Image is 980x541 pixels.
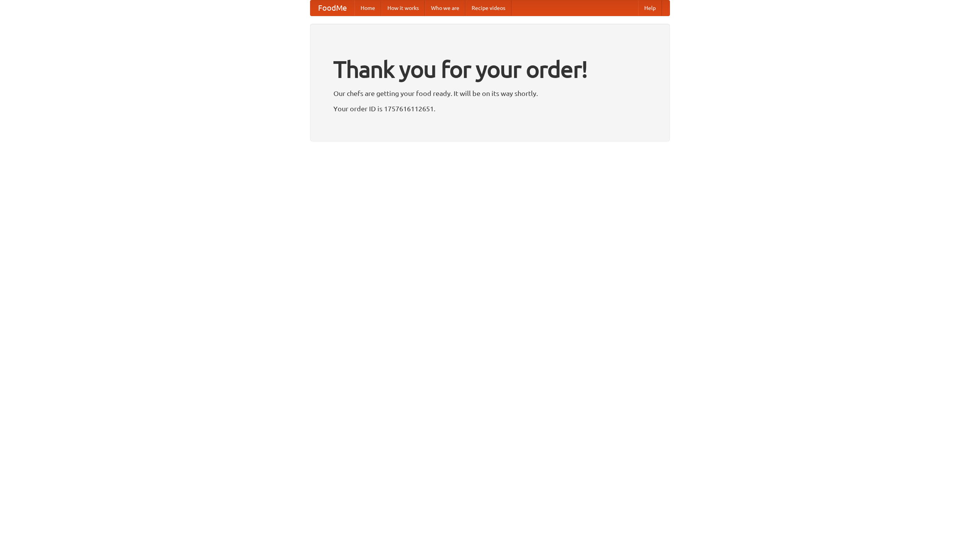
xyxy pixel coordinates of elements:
a: Recipe videos [465,0,511,16]
h1: Thank you for your order! [333,51,647,88]
p: Your order ID is 1757616112651. [333,103,647,114]
a: Help [638,0,662,16]
p: Our chefs are getting your food ready. It will be on its way shortly. [333,88,647,99]
a: Home [354,0,381,16]
a: How it works [381,0,425,16]
a: FoodMe [310,0,354,16]
a: Who we are [425,0,465,16]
